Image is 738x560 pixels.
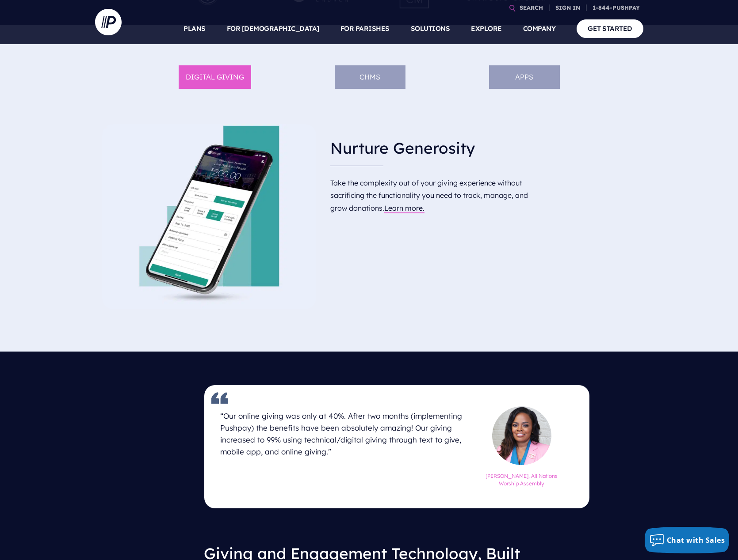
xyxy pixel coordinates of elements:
a: Learn more. [384,204,424,212]
span: Chat with Sales [667,535,725,545]
p: Take the complexity out of your giving experience without sacrificing the functionality you need ... [330,173,545,218]
a: EXPLORE [471,13,502,44]
a: SOLUTIONS [411,13,450,44]
h6: [PERSON_NAME], All Nations Worship Assembly [485,469,559,488]
h3: Nurture Generosity [330,131,545,166]
button: Chat with Sales [645,527,730,553]
a: FOR [DEMOGRAPHIC_DATA] [227,13,319,44]
a: COMPANY [523,13,556,44]
li: APPS [489,65,560,89]
li: ChMS [335,65,405,89]
a: PLANS [184,13,206,44]
a: FOR PARISHES [340,13,390,44]
img: giving (Picture) [102,124,317,309]
li: DIGITAL GIVING [179,65,251,89]
h4: “Our online giving was only at 40%. After two months (implementing Pushpay) the benefits have bee... [220,406,474,462]
a: GET STARTED [577,19,643,38]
